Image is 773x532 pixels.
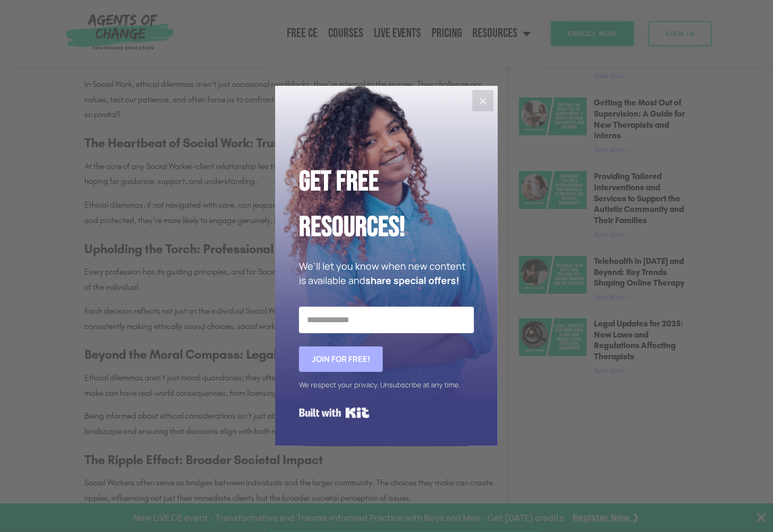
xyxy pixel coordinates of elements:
[299,259,474,288] p: We'll let you know when new content is available and
[299,403,370,422] a: Built with Kit
[365,274,459,287] strong: share special offers!
[299,159,474,251] h2: Get Free Resources!
[472,90,494,111] button: Close
[299,347,383,372] button: Join for FREE!
[299,307,474,333] input: Email Address
[299,377,474,393] div: We respect your privacy. Unsubscribe at any time.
